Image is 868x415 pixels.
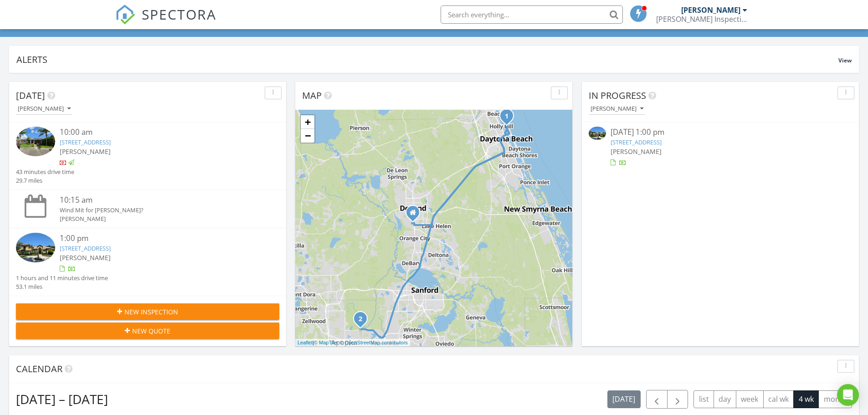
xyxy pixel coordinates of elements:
[611,138,662,146] a: [STREET_ADDRESS]
[60,233,257,244] div: 1:00 pm
[507,116,512,121] div: 305 Chipeway Ave, Daytona Beach, FL 32118
[837,384,859,406] div: Open Intercom Messenger
[60,244,111,252] a: [STREET_ADDRESS]
[16,233,55,262] img: 9349525%2Fcover_photos%2FaCaKxlipoeV7rE3NGThb%2Fsmall.jpg
[16,176,74,185] div: 29.7 miles
[340,340,408,345] a: © OpenStreetMap contributors
[16,53,838,66] div: Alerts
[16,127,55,156] img: 9377335%2Fcover_photos%2FyXFs2xqpqjFEuAIr2wTg%2Fsmall.jpeg
[714,390,736,408] button: day
[115,5,135,25] img: The Best Home Inspection Software - Spectora
[295,339,410,347] div: |
[301,115,314,129] a: Zoom in
[681,5,740,15] div: [PERSON_NAME]
[16,303,279,320] button: New Inspection
[132,326,170,336] span: New Quote
[314,340,339,345] a: © MapTiler
[589,89,646,102] span: In Progress
[441,5,623,24] input: Search everything...
[60,138,111,146] a: [STREET_ADDRESS]
[16,168,74,176] div: 43 minutes drive time
[589,103,645,115] button: [PERSON_NAME]
[736,390,764,408] button: week
[16,323,279,339] button: New Quote
[115,12,216,31] a: SPECTORA
[18,106,71,112] div: [PERSON_NAME]
[818,390,852,408] button: month
[16,127,279,185] a: 10:00 am [STREET_ADDRESS] [PERSON_NAME] 43 minutes drive time 29.7 miles
[124,307,178,317] span: New Inspection
[646,390,668,409] button: Previous
[589,127,852,167] a: [DATE] 1:00 pm [STREET_ADDRESS] [PERSON_NAME]
[656,15,747,24] div: DeSmith Inspections, LLC
[302,89,322,102] span: Map
[301,129,314,143] a: Zoom out
[607,390,641,408] button: [DATE]
[298,340,313,345] a: Leaflet
[142,5,216,24] span: SPECTORA
[60,147,111,156] span: [PERSON_NAME]
[611,127,830,138] div: [DATE] 1:00 pm
[16,363,62,375] span: Calendar
[591,106,643,112] div: [PERSON_NAME]
[360,318,366,324] div: 1734 Majestic Oak Dr, Apopka, FL 32712
[359,316,362,323] i: 2
[16,103,72,115] button: [PERSON_NAME]
[763,390,794,408] button: cal wk
[16,282,108,291] div: 53.1 miles
[16,390,108,408] h2: [DATE] – [DATE]
[793,390,819,408] button: 4 wk
[16,89,45,102] span: [DATE]
[693,390,714,408] button: list
[60,195,257,206] div: 10:15 am
[16,274,108,282] div: 1 hours and 11 minutes drive time
[505,113,508,120] i: 1
[60,127,257,138] div: 10:00 am
[589,127,606,140] img: 9349525%2Fcover_photos%2FaCaKxlipoeV7rE3NGThb%2Fsmall.jpg
[16,233,279,291] a: 1:00 pm [STREET_ADDRESS] [PERSON_NAME] 1 hours and 11 minutes drive time 53.1 miles
[413,212,418,218] div: 2265 Deerfoot Trl, Deland FL 32720
[667,390,688,409] button: Next
[838,56,852,64] span: View
[60,253,111,262] span: [PERSON_NAME]
[611,147,662,156] span: [PERSON_NAME]
[60,215,257,223] div: [PERSON_NAME]
[60,206,257,215] div: Wind Mit for [PERSON_NAME]?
